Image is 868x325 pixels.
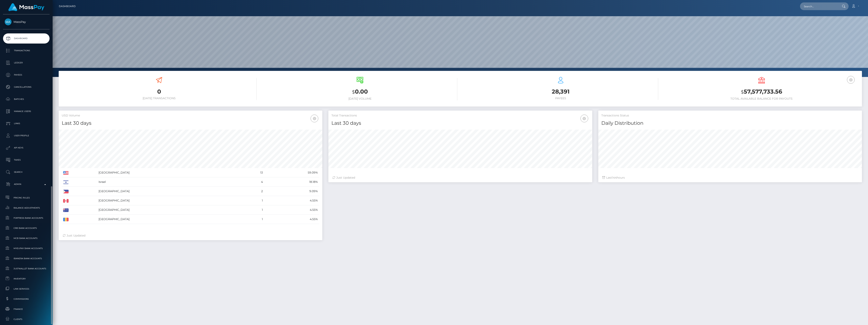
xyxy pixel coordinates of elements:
td: [GEOGRAPHIC_DATA] [97,168,241,177]
h4: Last 30 days [331,120,589,127]
span: Balance Adjustments [5,206,48,210]
a: Cancellations [3,82,50,92]
h3: 0 [62,88,257,96]
td: 59.09% [264,168,319,177]
a: Links [3,118,50,129]
span: JustWallet Bank Accounts [5,266,48,271]
td: [GEOGRAPHIC_DATA] [97,205,241,215]
h6: Total Available Balance for Payouts [664,97,859,100]
td: 4.55% [264,215,319,224]
a: API Keys [3,143,50,153]
td: 4.55% [264,205,319,215]
a: Search [3,167,50,177]
td: [GEOGRAPHIC_DATA] [97,187,241,196]
a: Clients [3,315,50,324]
p: Ledger [5,60,48,66]
span: Finance [5,307,48,311]
td: 4 [241,177,264,187]
h3: 57,577,733.56 [664,88,859,96]
div: Just Updated [332,176,588,180]
a: Finance [3,305,50,313]
p: Admin [5,181,48,187]
td: [GEOGRAPHIC_DATA] [97,215,241,224]
a: Fortress Bank Accounts [3,214,50,222]
small: $ [352,89,355,95]
span: MassPay [3,20,50,24]
span: CRB Bank Accounts [5,226,48,230]
p: User Profile [5,133,48,139]
a: Balance Adjustments [3,204,50,212]
img: PH.png [63,190,69,193]
input: Search... [800,2,838,10]
p: Dashboard [5,35,48,42]
h4: Last 30 days [62,120,319,127]
a: Inventory [3,274,50,283]
a: Pricing Rules [3,193,50,202]
img: MassPay [5,18,12,25]
span: Pricing Rules [5,195,48,200]
span: Inventory [5,276,48,281]
a: Admin [3,179,50,189]
h5: USD Volume [62,114,319,118]
td: 9.09% [264,187,319,196]
td: 2 [241,187,264,196]
img: MassPay Logo [8,3,44,11]
div: Just Updated [63,233,318,238]
span: Clients [5,317,48,322]
img: CA.png [63,199,69,203]
h6: [DATE] Transactions [62,97,257,100]
td: 1 [241,215,264,224]
span: MyEUPay Bank Accounts [5,246,48,251]
span: Fortress Bank Accounts [5,216,48,220]
a: Taxes [3,155,50,165]
h6: Payees [463,97,658,100]
a: MyEUPay Bank Accounts [3,244,50,253]
small: $ [741,89,744,95]
div: Last hours [602,176,858,180]
h5: Transactions Status [601,114,859,118]
a: User Profile [3,131,50,141]
td: 4.55% [264,196,319,205]
span: 144 [612,176,617,179]
img: AU.png [63,208,69,212]
h3: 28,391 [463,88,658,96]
a: CRB Bank Accounts [3,224,50,232]
a: Manage Users [3,106,50,116]
a: Ledger [3,58,50,68]
span: Link Services [5,287,48,291]
h3: 0.00 [263,88,457,96]
h5: Total Transactions [331,114,589,118]
img: RO.png [63,218,69,221]
h6: [DATE] Volume [263,97,457,100]
a: Payees [3,70,50,80]
td: [GEOGRAPHIC_DATA] [97,196,241,205]
td: 1 [241,196,264,205]
a: JustWallet Bank Accounts [3,264,50,273]
td: Israel [97,177,241,187]
p: Batches [5,96,48,102]
a: MCB Bank Accounts [3,234,50,243]
p: Transactions [5,48,48,54]
a: Ibanera Bank Accounts [3,254,50,263]
td: 1 [241,205,264,215]
a: Link Services [3,285,50,293]
span: MCB Bank Accounts [5,236,48,241]
p: Manage Users [5,108,48,114]
h4: Daily Distribution [601,120,859,127]
a: Dashboard [3,33,50,44]
p: API Keys [5,145,48,151]
a: Transactions [3,46,50,56]
p: Payees [5,72,48,78]
span: Commissions [5,297,48,301]
span: Ibanera Bank Accounts [5,256,48,261]
p: Taxes [5,157,48,163]
p: Search [5,169,48,175]
p: Links [5,120,48,127]
a: Commissions [3,295,50,303]
a: Dashboard [59,2,76,11]
td: 18.18% [264,177,319,187]
a: Batches [3,94,50,104]
img: IL.png [63,180,69,184]
td: 13 [241,168,264,177]
img: US.png [63,171,69,175]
